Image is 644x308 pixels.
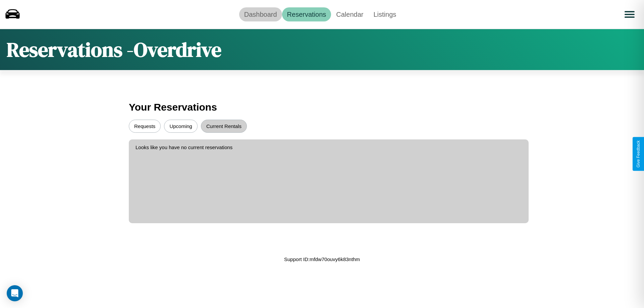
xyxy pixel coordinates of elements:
[129,120,161,133] button: Requests
[368,7,401,21] a: Listings
[164,120,198,133] button: Upcoming
[201,120,247,133] button: Current Rentals
[284,255,360,264] p: Support ID: mfdw70ouvy6k83nthm
[7,36,221,63] h1: Reservations - Overdrive
[331,7,368,21] a: Calendar
[239,7,282,21] a: Dashboard
[7,285,23,301] div: Open Intercom Messenger
[129,98,515,116] h3: Your Reservations
[136,143,522,152] p: Looks like you have no current reservations
[282,7,331,21] a: Reservations
[636,140,641,168] div: Give Feedback
[620,5,639,24] button: Open menu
